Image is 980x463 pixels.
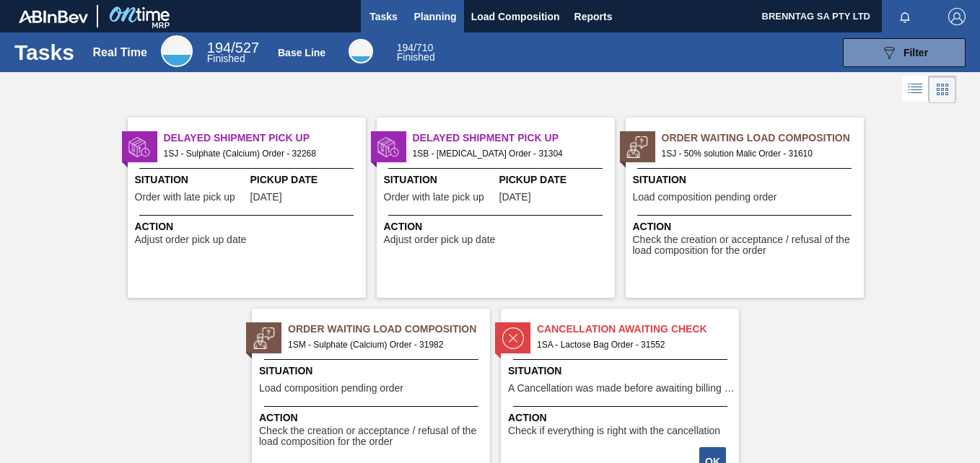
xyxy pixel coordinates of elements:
[278,47,325,58] div: Base Line
[288,322,490,337] span: Order Waiting Load Composition
[349,39,373,63] div: Base Line
[502,327,524,349] img: status
[843,38,966,67] button: Filter
[633,234,860,257] span: Check the creation or acceptance / refusal of the load composition for the order
[207,42,259,63] div: Real Time
[377,136,399,158] img: status
[397,42,434,53] span: / 710
[384,192,484,203] span: Order with late pick up
[499,172,611,188] span: Pickup Date
[128,136,150,158] img: status
[499,192,531,203] span: 09/03/2025
[384,234,496,245] span: Adjust order pick up date
[135,172,247,188] span: Situation
[207,40,231,56] span: 194
[508,383,735,394] span: A Cancellation was made before awaiting billing stage
[14,44,74,61] h1: Tasks
[368,8,400,25] span: Tasks
[397,43,435,62] div: Base Line
[288,337,478,353] span: 1SM - Sulphate (Calcium) Order - 31982
[508,410,735,425] span: Action
[626,136,648,158] img: status
[19,10,88,23] img: TNhmsLtSVTkK8tSr43FrP2fwEKptu5GPRR3wAAAABJRU5ErkJggg==
[413,131,615,146] span: Delayed Shipment Pick Up
[662,131,864,146] span: Order Waiting Load Composition
[207,40,259,56] span: / 527
[662,146,852,162] span: 1SJ - 50% solution Malic Order - 31610
[384,219,611,234] span: Action
[633,192,777,203] span: Load composition pending order
[161,35,193,67] div: Real Time
[574,8,613,25] span: Reports
[164,146,354,162] span: 1SJ - Sulphate (Calcium) Order - 32268
[135,219,362,234] span: Action
[948,8,966,25] img: Logout
[508,363,735,379] span: Situation
[259,363,486,379] span: Situation
[259,383,403,394] span: Load composition pending order
[471,8,560,25] span: Load Composition
[508,425,720,436] span: Check if everything is right with the cancellation
[882,6,928,27] button: Notifications
[633,219,860,234] span: Action
[397,51,435,63] span: Finished
[537,337,727,353] span: 1SA - Lactose Bag Order - 31552
[902,76,929,103] div: List Vision
[253,327,275,349] img: status
[397,42,414,53] span: 194
[929,76,956,103] div: Card Vision
[633,172,860,188] span: Situation
[207,53,245,64] span: Finished
[93,46,147,59] div: Real Time
[537,322,739,337] span: Cancellation Awaiting Check
[384,172,496,188] span: Situation
[259,410,486,425] span: Action
[414,8,457,25] span: Planning
[904,47,928,58] span: Filter
[135,234,247,245] span: Adjust order pick up date
[259,425,486,448] span: Check the creation or acceptance / refusal of the load composition for the order
[413,146,603,162] span: 1SB - Citric Acid Order - 31304
[135,192,235,203] span: Order with late pick up
[164,131,366,146] span: Delayed Shipment Pick Up
[250,192,282,203] span: 09/27/2025
[250,172,362,188] span: Pickup Date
